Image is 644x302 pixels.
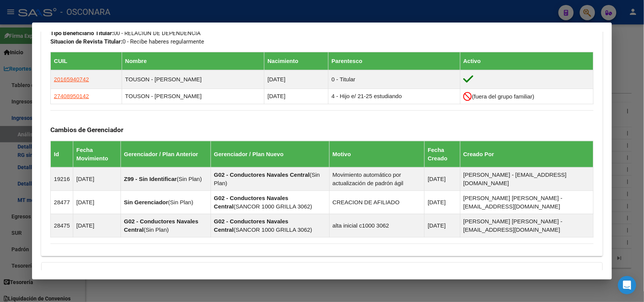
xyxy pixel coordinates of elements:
[264,70,328,89] td: [DATE]
[472,93,535,100] span: (fuera del grupo familiar)
[425,141,460,167] th: Fecha Creado
[460,167,593,191] td: [PERSON_NAME] - [EMAIL_ADDRESS][DOMAIN_NAME]
[51,191,73,214] td: 28477
[73,191,121,214] td: [DATE]
[328,70,460,89] td: 0 - Titular
[329,191,425,214] td: CREACION DE AFILIADO
[425,167,460,191] td: [DATE]
[124,199,168,205] strong: Sin Gerenciador
[50,30,201,37] span: 00 - RELACION DE DEPENDENCIA
[122,52,264,70] th: Nombre
[73,141,121,167] th: Fecha Movimiento
[264,52,328,70] th: Nacimiento
[329,214,425,237] td: alta inicial c1000 3062
[121,214,211,237] td: ( )
[51,141,73,167] th: Id
[211,214,329,237] td: ( )
[54,93,89,99] span: 27408950142
[121,191,211,214] td: ( )
[425,214,460,237] td: [DATE]
[146,226,167,233] span: Sin Plan
[329,167,425,191] td: Movimiento automático por actualización de padrón ágil
[236,226,311,233] span: SANCOR 1000 GRILLA 3062
[121,141,211,167] th: Gerenciador / Plan Anterior
[124,176,177,182] strong: Z99 - Sin Identificar
[425,191,460,214] td: [DATE]
[121,167,211,191] td: ( )
[73,214,121,237] td: [DATE]
[460,52,593,70] th: Activo
[460,191,593,214] td: [PERSON_NAME] [PERSON_NAME] - [EMAIL_ADDRESS][DOMAIN_NAME]
[329,141,425,167] th: Motivo
[460,141,593,167] th: Creado Por
[50,38,122,45] strong: Situacion de Revista Titular:
[211,191,329,214] td: ( )
[122,89,264,104] td: TOUSON - [PERSON_NAME]
[124,218,198,233] strong: G02 - Conductores Navales Central
[170,199,192,205] span: Sin Plan
[51,214,73,237] td: 28475
[54,76,89,82] span: 20165940742
[328,89,460,104] td: 4 - Hijo e/ 21-25 estudiando
[460,214,593,237] td: [PERSON_NAME] [PERSON_NAME] - [EMAIL_ADDRESS][DOMAIN_NAME]
[51,52,122,70] th: CUIL
[214,171,320,186] span: Sin Plan
[50,30,114,37] strong: Tipo Beneficiario Titular:
[50,126,593,134] h3: Cambios de Gerenciador
[211,141,329,167] th: Gerenciador / Plan Nuevo
[51,167,73,191] td: 19216
[73,167,121,191] td: [DATE]
[214,171,310,178] strong: G02 - Conductores Navales Central
[328,52,460,70] th: Parentesco
[50,38,204,45] span: 0 - Recibe haberes regularmente
[618,276,636,294] div: Open Intercom Messenger
[122,70,264,89] td: TOUSON - [PERSON_NAME]
[214,195,288,210] strong: G02 - Conductores Navales Central
[179,176,200,182] span: Sin Plan
[236,203,311,210] span: SANCOR 1000 GRILLA 3062
[211,167,329,191] td: ( )
[214,218,288,233] strong: G02 - Conductores Navales Central
[264,89,328,104] td: [DATE]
